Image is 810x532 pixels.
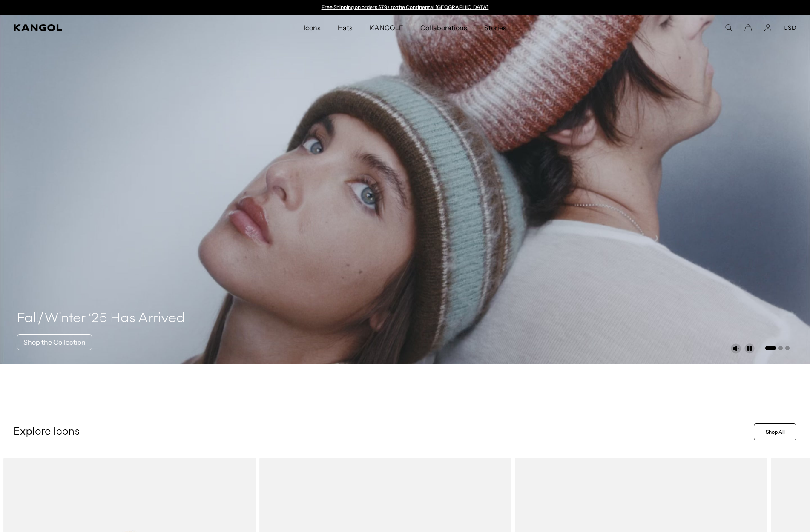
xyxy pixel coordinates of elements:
[329,15,361,40] a: Hats
[476,15,515,40] a: Stories
[370,15,403,40] span: KANGOLF
[725,24,732,31] summary: Search here
[304,15,321,40] span: Icons
[731,343,741,354] button: Unmute
[361,15,412,40] a: KANGOLF
[765,346,776,350] button: Go to slide 1
[14,426,750,438] p: Explore Icons
[317,4,493,11] div: 1 of 2
[744,24,752,31] button: Cart
[784,24,796,31] button: USD
[17,334,92,350] a: Shop the Collection
[754,423,796,440] a: Shop All
[317,4,493,11] div: Announcement
[295,15,329,40] a: Icons
[17,310,185,327] h4: Fall/Winter ‘25 Has Arrived
[338,15,353,40] span: Hats
[764,344,790,351] ul: Select a slide to show
[412,15,475,40] a: Collaborations
[785,346,790,350] button: Go to slide 3
[484,15,506,40] span: Stories
[322,4,489,10] a: Free Shipping on orders $79+ to the Continental [GEOGRAPHIC_DATA]
[778,346,783,350] button: Go to slide 2
[420,15,467,40] span: Collaborations
[14,24,201,31] a: Kangol
[744,343,755,354] button: Pause
[764,24,772,31] a: Account
[317,4,493,11] slideshow-component: Announcement bar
